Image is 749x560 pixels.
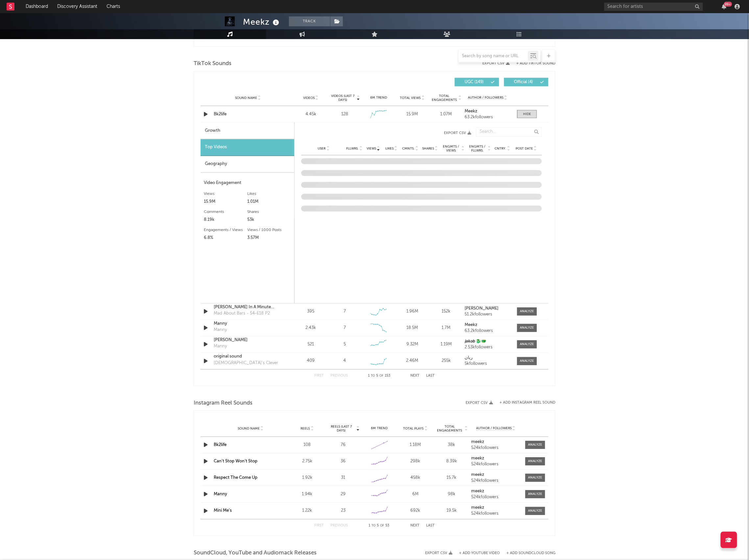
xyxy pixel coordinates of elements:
[243,16,281,27] div: Meekz
[296,309,326,315] div: 395
[442,145,461,153] span: Engmts / Views
[329,94,356,102] span: Videos (last 7 days)
[471,456,484,461] strong: meekz
[214,304,282,311] div: [PERSON_NAME] In A Minute Remix
[214,354,282,360] a: original sound
[379,375,383,378] span: of
[235,96,257,100] span: Sound Name
[459,551,500,555] button: + Add YouTube Video
[214,360,278,367] div: [DEMOGRAPHIC_DATA]'s Clever
[214,443,227,447] a: Bk2life
[330,524,348,528] button: Previous
[465,356,511,361] a: ریان
[465,356,473,360] strong: ریان
[471,495,520,500] div: 524k followers
[214,509,232,513] a: Mini Me's
[500,551,555,555] button: + Add SoundCloud Song
[301,427,310,431] span: Reels
[327,442,360,449] div: 76
[435,458,468,465] div: 8.39k
[327,425,356,433] span: Reels (last 7 days)
[426,374,435,378] button: Last
[516,62,555,65] button: + Add TikTok Sound
[204,190,248,198] div: Views
[455,78,499,86] button: UGC(149)
[291,508,324,514] div: 1.22k
[385,147,394,151] span: Likes
[465,307,511,311] a: [PERSON_NAME]
[248,198,291,206] div: 1.01M
[204,179,291,187] div: Video Engagement
[399,458,432,465] div: 298k
[471,512,520,516] div: 524k followers
[604,3,703,11] input: Search for artists
[238,427,260,431] span: Sound Name
[204,198,248,206] div: 15.9M
[722,4,727,9] button: 99+
[397,358,428,364] div: 2.46M
[372,525,376,527] span: to
[465,362,511,366] div: 5k followers
[431,94,458,102] span: Total Engagements
[308,131,471,135] button: Export CSV
[459,80,489,84] span: UGC ( 149 )
[493,401,555,405] div: + Add Instagram Reel Sound
[214,111,282,118] a: Bk2life
[465,345,511,350] div: 2.53k followers
[471,489,484,494] strong: meekz
[291,491,324,498] div: 1.94k
[296,358,326,364] div: 409
[724,2,732,7] div: 99 +
[465,323,478,327] strong: Meekz
[346,147,359,151] span: Fllwrs.
[314,374,324,378] button: First
[341,111,348,118] div: 128
[361,372,397,380] div: 1 5 153
[431,111,462,118] div: 1.07M
[499,401,555,405] button: + Add Instagram Reel Sound
[410,374,420,378] button: Next
[363,95,394,100] div: 6M Trend
[214,337,282,344] div: [PERSON_NAME]
[327,508,360,514] div: 23
[214,321,282,327] a: Manny
[431,341,462,348] div: 1.19M
[466,401,493,405] button: Export CSV
[397,325,428,332] div: 18.5M
[476,128,542,137] input: Search...
[291,442,324,449] div: 108
[399,491,432,498] div: 6M
[471,462,520,467] div: 524k followers
[471,506,484,510] strong: meekz
[465,339,511,344] a: 𝙟𝙖𝙠𝙤𝙗 🐉🐲
[367,147,376,151] span: Views
[435,491,468,498] div: 98k
[289,16,330,26] button: Track
[194,399,253,407] span: Instagram Reel Sounds
[465,307,499,311] strong: [PERSON_NAME]
[435,508,468,514] div: 19.5k
[482,61,510,65] button: Export CSV
[344,309,346,315] div: 7
[291,475,324,481] div: 1.92k
[344,341,346,348] div: 5
[435,475,468,481] div: 15.7k
[248,226,291,234] div: Views / 1000 Posts
[403,427,424,431] span: Total Plays
[452,551,500,555] div: + Add YouTube Video
[248,234,291,242] div: 3.57M
[214,459,257,464] a: Can't Stop Won't Stop
[214,311,270,317] div: Mad About Bars - S4-E18 P2
[397,309,428,315] div: 1.96M
[400,96,421,100] span: Total Views
[468,145,487,153] span: Engmts / Fllwrs.
[303,96,315,100] span: Videos
[248,216,291,224] div: 53k
[214,476,257,480] a: Respect The Come Up
[380,525,384,527] span: of
[465,329,511,334] div: 63.2k followers
[201,139,294,156] div: Top Videos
